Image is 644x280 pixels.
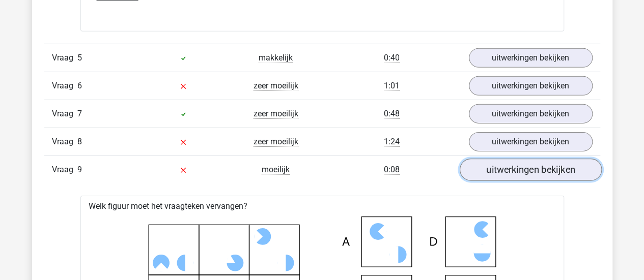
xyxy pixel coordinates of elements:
span: 0:40 [384,53,400,63]
a: uitwerkingen bekijken [469,132,593,151]
span: 8 [77,137,82,146]
a: uitwerkingen bekijken [469,104,593,123]
span: Vraag [52,80,77,92]
span: 6 [77,81,82,90]
span: 1:01 [384,81,400,91]
span: makkelijk [259,53,293,63]
span: Vraag [52,136,77,148]
span: Vraag [52,52,77,64]
span: Vraag [52,164,77,176]
span: moeilijk [262,165,290,175]
span: zeer moeilijk [254,137,298,147]
a: uitwerkingen bekijken [469,48,593,68]
a: uitwerkingen bekijken [459,159,601,181]
span: 0:48 [384,109,400,119]
span: 5 [77,53,82,63]
span: Vraag [52,108,77,120]
span: 7 [77,109,82,118]
a: uitwerkingen bekijken [469,76,593,96]
span: zeer moeilijk [254,109,298,119]
span: zeer moeilijk [254,81,298,91]
span: 9 [77,165,82,174]
span: 1:24 [384,137,400,147]
span: 0:08 [384,165,400,175]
